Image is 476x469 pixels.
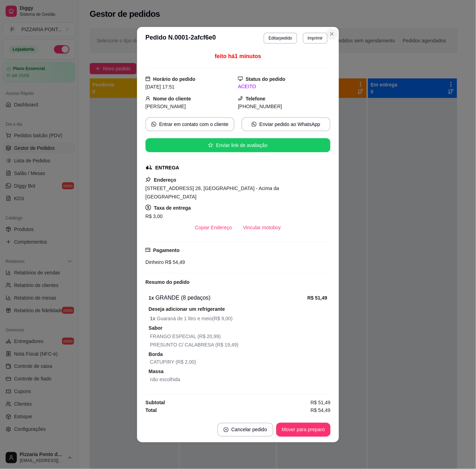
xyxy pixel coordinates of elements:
span: (R$ 19,49) [214,342,239,348]
span: [DATE] 17:51 [145,84,175,90]
button: Close [326,28,338,40]
strong: Total [145,408,157,413]
strong: 1 x [149,295,154,301]
strong: Horário do pedido [153,76,196,82]
button: Mover para preparo [276,423,331,437]
button: starEnviar link de avaliação [145,138,331,152]
strong: Borda [149,351,163,357]
strong: Endereço [154,177,176,183]
span: [PERSON_NAME] [145,104,186,109]
button: whats-appEnviar pedido ao WhatsApp [242,117,331,131]
span: R$ 54,49 [164,259,185,265]
div: ENTREGA [155,164,179,171]
button: Copiar Endereço [190,220,238,234]
strong: Status do pedido [246,76,286,82]
strong: Subtotal [145,400,165,406]
span: phone [238,96,243,101]
strong: Massa [149,369,164,374]
span: CATUPIRY [150,359,174,365]
span: Guaraná de 1 litro e meio ( R$ 9,00 ) [150,315,327,322]
span: user [145,96,150,101]
h3: Pedido N. 0001-2afcf6e0 [145,33,216,44]
span: close-circle [224,427,229,432]
strong: Deseja adicionar um refrigerante [149,306,225,312]
span: R$ 3,00 [145,213,163,219]
strong: 1 x [150,316,157,321]
span: dollar [145,205,151,210]
span: PRESUNTO C/ CALABRESA [150,342,214,348]
span: [STREET_ADDRESS] 28, [GEOGRAPHIC_DATA] - Acima da [GEOGRAPHIC_DATA] [145,185,279,199]
span: Dinheiro [145,259,164,265]
strong: R$ 51,49 [307,295,327,301]
span: (R$ 2,00) [174,359,196,365]
div: GRANDE (8 pedaços) [149,294,307,302]
strong: Resumo do pedido [145,279,190,285]
span: whats-app [151,122,156,127]
strong: Sabor [149,325,163,331]
button: Vincular motoboy [238,220,287,234]
span: não escolhida [150,377,180,383]
strong: Nome do cliente [153,96,191,101]
span: R$ 54,49 [311,407,331,414]
span: calendar [145,76,150,81]
span: desktop [238,76,243,81]
span: FRANGO ESPECIAL [150,334,196,339]
span: [PHONE_NUMBER] [238,104,282,109]
button: Editarpedido [264,33,297,44]
button: whats-appEntrar em contato com o cliente [145,117,234,131]
strong: Taxa de entrega [154,205,191,211]
button: close-circleCancelar pedido [217,423,273,437]
span: whats-app [252,122,257,127]
span: (R$ 20,99) [196,334,221,339]
strong: Pagamento [153,247,179,253]
span: credit-card [145,247,150,252]
strong: Telefone [246,96,266,101]
button: Imprimir [303,33,328,44]
span: pushpin [145,177,151,182]
span: R$ 51,49 [311,399,331,407]
span: feito há 1 minutos [215,53,261,59]
div: ACEITO [238,83,331,90]
span: star [208,143,213,148]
